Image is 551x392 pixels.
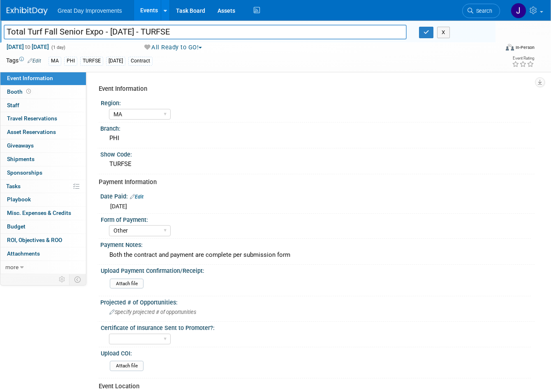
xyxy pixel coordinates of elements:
span: Search [473,8,492,14]
a: Travel Reservations [0,112,86,125]
div: Event Location [99,382,528,391]
div: Payment Information [99,178,528,187]
div: Date Paid: [100,190,535,201]
div: Upload Payment Confirmation/Receipt: [101,265,531,275]
div: TURFSE [106,158,528,171]
div: In-Person [515,44,535,51]
div: MA [49,57,61,65]
a: Staff [0,99,86,112]
div: Upload COI: [101,347,531,357]
span: Playbook [7,196,31,203]
div: Region: [101,97,531,107]
span: Staff [7,102,19,108]
div: TURFSE [80,57,103,65]
span: Tasks [6,183,21,189]
span: (1 day) [51,45,65,50]
span: ROI, Objectives & ROO [7,237,62,243]
span: [DATE] [110,203,127,210]
span: Asset Reservations [7,129,56,135]
span: Booth [7,88,32,95]
td: Tags [6,56,41,66]
span: Event Information [7,75,53,81]
a: Giveaways [0,139,86,152]
td: Personalize Event Tab Strip [55,274,69,285]
div: Projected # of Opportunities: [100,296,535,307]
a: ROI, Objectives & ROO [0,234,86,247]
img: Format-Inperson.png [506,44,514,51]
div: Payment Notes: [100,239,535,249]
img: ExhibitDay [7,7,48,15]
div: Form of Payment: [101,214,531,224]
div: PHI [106,132,528,145]
span: Great Day Improvements [58,7,122,14]
a: Budget [0,220,86,233]
img: Jennifer Hockstra [511,3,526,18]
div: Branch: [100,122,535,133]
div: PHI [64,57,77,65]
a: Booth [0,85,86,99]
td: Toggle Event Tabs [69,274,86,285]
a: Edit [130,194,144,200]
span: Giveaways [7,142,34,149]
span: to [24,44,32,50]
a: Event Information [0,72,86,85]
div: Event Format [457,43,535,55]
div: Both the contract and payment are complete per submission form [106,249,528,261]
div: Event Information [99,85,528,93]
a: more [0,261,86,274]
a: Sponsorships [0,166,86,180]
span: more [5,264,19,270]
span: Attachments [7,250,40,257]
span: Booth not reserved yet [25,88,32,95]
div: Event Rating [512,56,534,60]
span: Shipments [7,156,35,162]
div: Certificate of Insurance Sent to Promoter?: [101,322,531,332]
a: Attachments [0,247,86,261]
div: Show Code: [100,148,535,159]
span: Misc. Expenses & Credits [7,210,71,216]
div: [DATE] [106,57,125,65]
span: Sponsorships [7,169,42,176]
a: Edit [28,58,41,64]
a: Playbook [0,193,86,206]
a: Shipments [0,153,86,166]
a: Search [462,4,500,18]
span: Specify projected # of opportunities [109,309,196,315]
button: X [437,27,450,38]
a: Asset Reservations [0,126,86,139]
a: Misc. Expenses & Credits [0,207,86,220]
button: All Ready to GO! [141,43,206,52]
span: Budget [7,223,25,230]
span: Travel Reservations [7,115,57,122]
div: Contract [128,57,153,65]
a: Tasks [0,180,86,193]
span: [DATE] [DATE] [6,43,49,51]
